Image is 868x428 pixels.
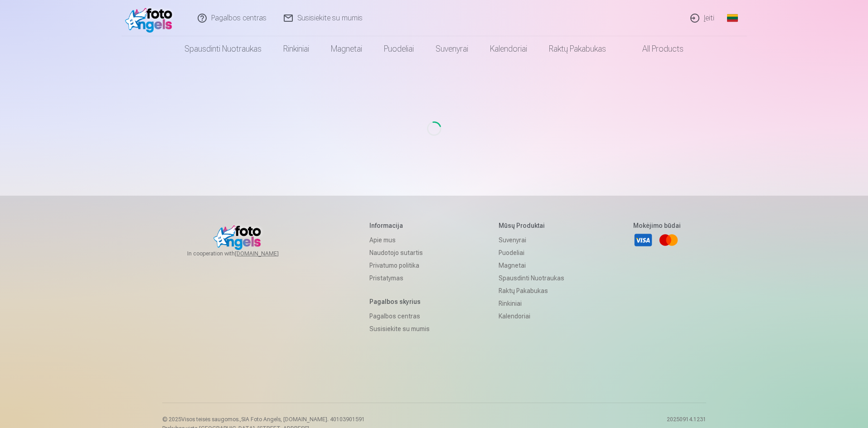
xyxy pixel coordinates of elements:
span: SIA Foto Angels, [DOMAIN_NAME]. 40103901591 [241,416,365,423]
a: Kalendoriai [499,310,564,322]
a: Susisiekite su mumis [369,322,430,335]
img: /fa5 [125,4,177,33]
h5: Informacija [369,221,430,230]
a: Suvenyrai [425,36,479,62]
a: Raktų pakabukas [538,36,617,62]
span: In cooperation with [187,250,301,257]
a: Kalendoriai [479,36,538,62]
a: Visa [633,230,653,250]
a: Magnetai [499,259,564,272]
a: All products [617,36,694,62]
a: Puodeliai [373,36,425,62]
h5: Pagalbos skyrius [369,297,430,306]
a: Magnetai [320,36,373,62]
a: Mastercard [659,230,679,250]
a: Pagalbos centras [369,310,430,322]
a: Puodeliai [499,246,564,259]
a: Naudotojo sutartis [369,246,430,259]
a: Apie mus [369,234,430,246]
a: Rinkiniai [272,36,320,62]
a: Pristatymas [369,272,430,284]
p: © 2025 Visos teisės saugomos. , [162,416,365,423]
h5: Mokėjimo būdai [633,221,681,230]
a: Privatumo politika [369,259,430,272]
a: Rinkiniai [499,297,564,310]
a: Spausdinti nuotraukas [499,272,564,284]
a: [DOMAIN_NAME] [235,250,301,257]
a: Raktų pakabukas [499,284,564,297]
a: Spausdinti nuotraukas [174,36,272,62]
a: Suvenyrai [499,234,564,246]
h5: Mūsų produktai [499,221,564,230]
